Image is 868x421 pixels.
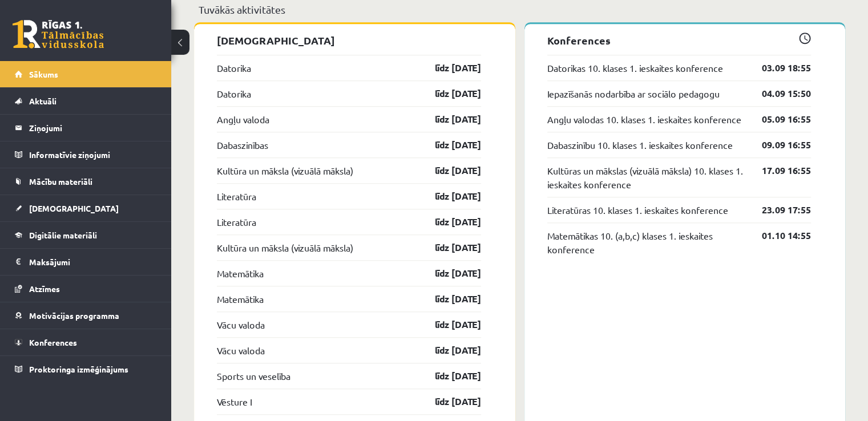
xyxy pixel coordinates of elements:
[745,203,811,217] a: 23.09 17:55
[415,189,481,203] a: līdz [DATE]
[15,88,157,114] a: Aktuāli
[745,229,811,242] a: 01.10 14:55
[15,249,157,275] a: Maksājumi
[547,229,745,256] a: Matemātikas 10. (a,b,c) klases 1. ieskaites konference
[15,168,157,195] a: Mācību materiāli
[415,266,481,280] a: līdz [DATE]
[217,189,256,203] a: Literatūra
[217,292,264,306] a: Matemātika
[745,164,811,177] a: 17.09 16:55
[15,302,157,329] a: Motivācijas programma
[547,112,741,126] a: Angļu valodas 10. klases 1. ieskaites konference
[217,164,353,177] a: Kultūra un māksla (vizuālā māksla)
[547,61,723,75] a: Datorikas 10. klases 1. ieskaites konference
[745,112,811,126] a: 05.09 16:55
[415,138,481,152] a: līdz [DATE]
[745,61,811,75] a: 03.09 18:55
[547,203,728,217] a: Literatūras 10. klases 1. ieskaites konference
[15,276,157,302] a: Atzīmes
[217,87,251,100] a: Datorika
[217,112,269,126] a: Angļu valoda
[29,115,157,141] legend: Ziņojumi
[15,115,157,141] a: Ziņojumi
[29,141,157,168] legend: Informatīvie ziņojumi
[15,141,157,168] a: Informatīvie ziņojumi
[217,61,251,75] a: Datorika
[217,33,481,48] p: [DEMOGRAPHIC_DATA]
[745,138,811,152] a: 09.09 16:55
[415,369,481,383] a: līdz [DATE]
[217,215,256,229] a: Literatūra
[15,222,157,248] a: Digitālie materiāli
[415,292,481,306] a: līdz [DATE]
[29,203,119,213] span: [DEMOGRAPHIC_DATA]
[217,343,265,357] a: Vācu valoda
[547,164,745,191] a: Kultūras un mākslas (vizuālā māksla) 10. klases 1. ieskaites konference
[547,138,733,152] a: Dabaszinību 10. klases 1. ieskaites konference
[29,249,157,275] legend: Maksājumi
[29,230,97,240] span: Digitālie materiāli
[547,87,720,100] a: Iepazīšanās nodarbība ar sociālo pedagogu
[415,61,481,75] a: līdz [DATE]
[217,138,268,152] a: Dabaszinības
[415,395,481,408] a: līdz [DATE]
[217,318,265,331] a: Vācu valoda
[415,164,481,177] a: līdz [DATE]
[29,364,128,374] span: Proktoringa izmēģinājums
[217,241,353,254] a: Kultūra un māksla (vizuālā māksla)
[29,176,92,187] span: Mācību materiāli
[15,329,157,355] a: Konferences
[29,96,56,106] span: Aktuāli
[415,87,481,100] a: līdz [DATE]
[217,395,252,408] a: Vēsture I
[15,356,157,382] a: Proktoringa izmēģinājums
[15,61,157,87] a: Sākums
[217,266,264,280] a: Matemātika
[415,318,481,331] a: līdz [DATE]
[415,343,481,357] a: līdz [DATE]
[29,284,60,294] span: Atzīmes
[15,195,157,221] a: [DEMOGRAPHIC_DATA]
[13,20,104,48] a: Rīgas 1. Tālmācības vidusskola
[217,369,290,383] a: Sports un veselība
[745,87,811,100] a: 04.09 15:50
[29,337,77,347] span: Konferences
[547,33,812,48] p: Konferences
[29,310,119,321] span: Motivācijas programma
[199,2,841,17] p: Tuvākās aktivitātes
[415,241,481,254] a: līdz [DATE]
[415,215,481,229] a: līdz [DATE]
[29,69,58,79] span: Sākums
[415,112,481,126] a: līdz [DATE]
